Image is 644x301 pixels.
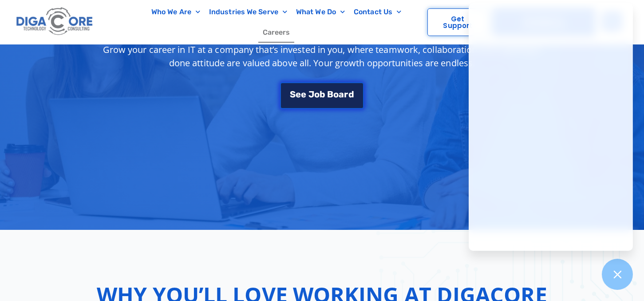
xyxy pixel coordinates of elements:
[314,90,320,99] span: o
[296,90,301,99] span: e
[205,2,292,22] a: Industries We Serve
[469,3,633,251] iframe: Chatgenie Messenger
[339,90,344,99] span: a
[349,2,406,22] a: Contact Us
[327,90,333,99] span: B
[344,90,348,99] span: r
[130,2,423,43] nav: Menu
[292,2,349,22] a: What We Do
[427,8,489,36] a: Get Support
[301,90,306,99] span: e
[258,22,295,43] a: Careers
[437,16,479,29] span: Get Support
[290,90,296,99] span: S
[348,90,354,99] span: d
[14,4,95,39] img: Digacore logo 1
[308,90,314,99] span: J
[147,2,205,22] a: Who We Are
[333,90,339,99] span: o
[320,90,325,99] span: b
[280,82,363,109] a: See Job Board
[95,43,549,70] p: Grow your career in IT at a company that’s invested in you, where teamwork, collaboration and a g...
